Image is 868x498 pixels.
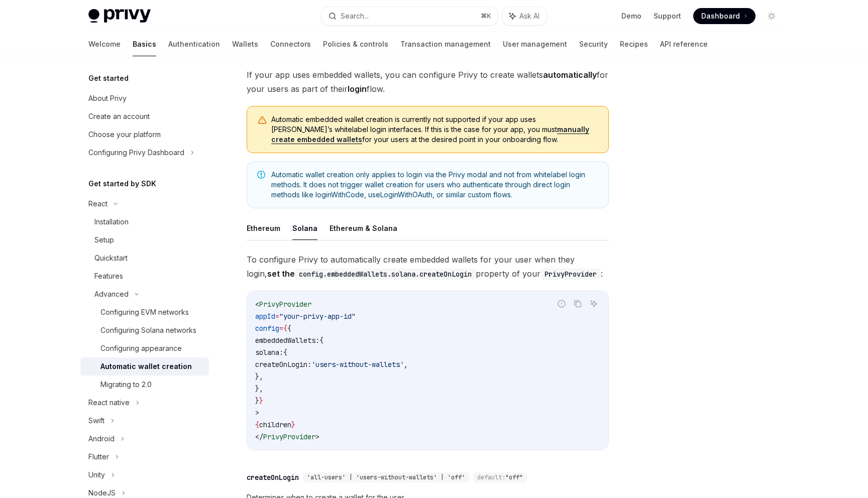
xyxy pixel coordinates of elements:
span: { [283,324,287,333]
span: If your app uses embedded wallets, you can configure Privy to create wallets for your users as pa... [247,68,609,96]
a: Support [654,11,681,21]
span: Automatic embedded wallet creation is currently not supported if your app uses [PERSON_NAME]’s wh... [271,114,598,145]
h5: Get started by SDK [88,178,156,190]
span: "off" [505,473,523,481]
button: Solana [292,216,317,240]
button: Ethereum & Solana [330,216,397,240]
a: Features [80,267,209,285]
a: Choose your platform [80,126,209,144]
a: Connectors [270,32,311,56]
h5: Get started [88,72,129,84]
a: Configuring appearance [80,339,209,357]
div: React native [88,397,130,409]
a: Automatic wallet creation [80,357,209,376]
span: > [315,432,319,441]
a: Authentication [168,32,220,56]
span: ⌘ K [481,12,491,20]
button: Ask AI [587,297,600,310]
span: default: [477,473,505,481]
a: Dashboard [693,8,755,24]
a: Migrating to 2.0 [80,376,209,394]
svg: Note [257,171,265,179]
a: Welcome [88,32,121,56]
a: API reference [660,32,708,56]
span: } [259,396,263,405]
button: Ethereum [247,216,280,240]
a: Installation [80,213,209,231]
div: Create an account [88,110,150,122]
strong: set the [267,269,476,279]
strong: automatically [543,70,597,80]
span: { [255,420,259,429]
a: Security [579,32,608,56]
span: = [279,324,283,333]
span: PrivyProvider [263,432,315,441]
button: Copy the contents from the code block [571,297,584,310]
span: 'users-without-wallets' [311,360,404,369]
div: Advanced [94,288,129,300]
a: Quickstart [80,249,209,267]
div: Android [88,433,115,445]
div: About Privy [88,92,127,104]
span: }, [255,384,263,393]
span: } [255,396,259,405]
span: Dashboard [701,11,740,21]
a: User management [503,32,567,56]
strong: login [348,84,367,94]
button: Ask AI [502,7,547,25]
span: createOnLogin: [255,360,311,369]
img: light logo [88,9,151,23]
a: Basics [133,32,156,56]
span: > [255,408,259,417]
div: Automatic wallet creation [100,360,192,372]
a: About Privy [80,89,209,107]
div: Configuring appearance [100,342,182,354]
span: = [275,312,279,321]
button: Toggle dark mode [764,8,780,24]
div: Configuring Privy Dashboard [88,147,184,159]
div: Unity [88,469,105,481]
span: { [283,348,287,357]
a: Setup [80,231,209,249]
div: createOnLogin [247,472,299,482]
span: , [404,360,408,369]
span: config [255,324,279,333]
span: }, [255,372,263,381]
span: children [259,420,291,429]
span: PrivyProvider [259,300,311,309]
a: Demo [621,11,641,21]
a: Policies & controls [323,32,388,56]
a: Recipes [620,32,648,56]
div: Installation [94,216,129,228]
div: Setup [94,234,114,246]
a: Wallets [232,32,258,56]
span: Automatic wallet creation only applies to login via the Privy modal and not from whitelabel login... [271,170,598,200]
span: </ [255,432,263,441]
span: } [291,420,295,429]
div: React [88,198,107,210]
button: Search...⌘K [321,7,497,25]
span: < [255,300,259,309]
a: Transaction management [400,32,491,56]
svg: Warning [257,115,267,126]
span: { [287,324,291,333]
div: Flutter [88,451,109,463]
div: Configuring Solana networks [100,324,196,336]
div: Features [94,270,123,282]
code: config.embeddedWallets.solana.createOnLogin [295,269,476,280]
div: Configuring EVM networks [100,306,189,318]
span: embeddedWallets: [255,336,319,345]
span: Ask AI [519,11,539,21]
div: Swift [88,415,104,427]
button: Report incorrect code [555,297,568,310]
div: Quickstart [94,252,128,264]
span: solana: [255,348,283,357]
code: PrivyProvider [540,269,601,280]
a: Configuring Solana networks [80,321,209,339]
span: { [319,336,323,345]
span: "your-privy-app-id" [279,312,356,321]
div: Search... [341,10,369,22]
div: Migrating to 2.0 [100,379,152,391]
span: 'all-users' | 'users-without-wallets' | 'off' [307,473,465,481]
a: Create an account [80,107,209,126]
